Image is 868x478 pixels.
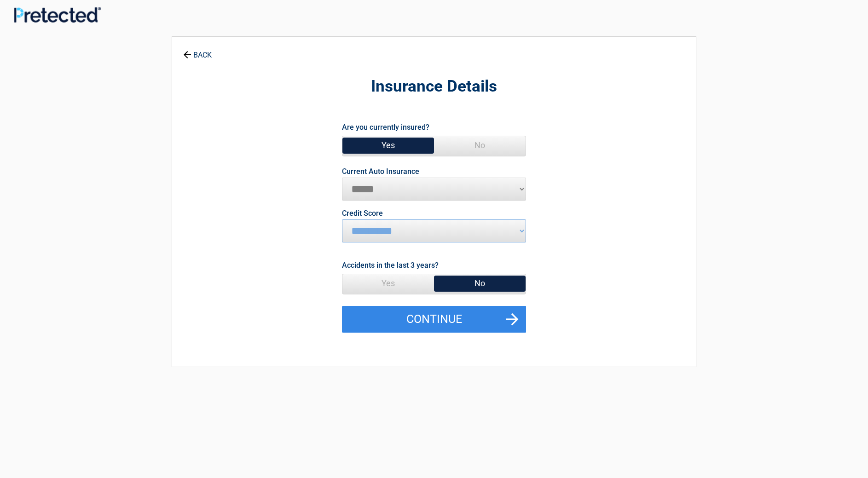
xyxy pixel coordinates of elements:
[342,306,526,333] button: Continue
[342,136,434,155] span: Yes
[342,210,383,217] label: Credit Score
[342,259,439,271] label: Accidents in the last 3 years?
[181,43,214,59] a: BACK
[14,7,101,23] img: Main Logo
[434,274,526,293] span: No
[223,76,645,98] h2: Insurance Details
[342,168,419,175] label: Current Auto Insurance
[342,274,434,293] span: Yes
[342,121,429,133] label: Are you currently insured?
[434,136,526,155] span: No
